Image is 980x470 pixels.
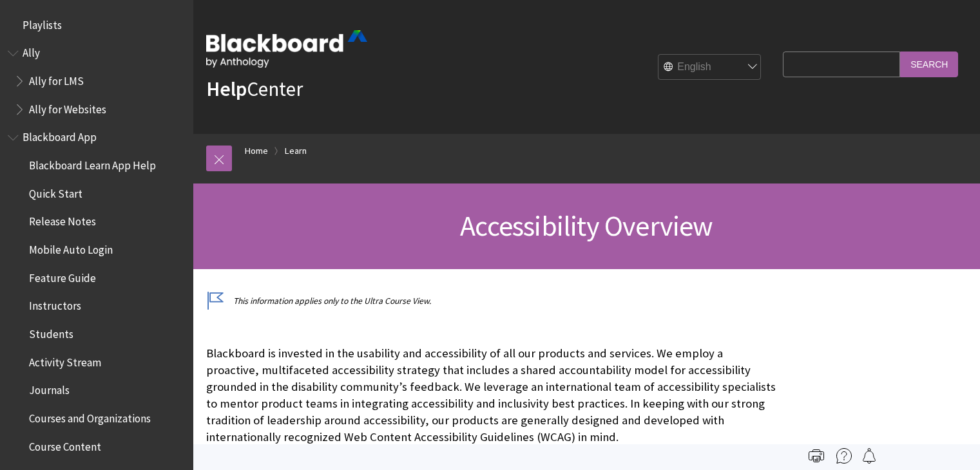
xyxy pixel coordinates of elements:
strong: Help [206,76,247,102]
nav: Book outline for Anthology Ally Help [8,42,186,120]
span: Ally [23,42,40,60]
span: Ally for Websites [29,99,106,116]
span: Students [29,323,73,341]
img: More help [836,448,852,464]
span: Quick Start [29,183,82,200]
img: Follow this page [861,448,877,464]
a: Learn [285,143,307,159]
a: Home [245,143,268,159]
span: Mobile Auto Login [29,239,113,256]
span: Instructors [29,296,81,313]
span: Blackboard App [23,127,97,144]
span: Accessibility Overview [460,208,713,243]
nav: Book outline for Playlists [8,14,186,36]
span: Journals [29,380,70,397]
span: Course Content [29,436,101,453]
span: Courses and Organizations [29,408,151,425]
img: Print [809,448,824,464]
img: Blackboard by Anthology [206,30,367,68]
span: Feature Guide [29,267,96,285]
select: Site Language Selector [658,55,762,80]
span: Ally for LMS [29,70,84,88]
span: Release Notes [29,211,96,229]
span: Activity Stream [29,352,101,369]
span: Playlists [23,14,62,32]
input: Search [900,52,958,77]
a: HelpCenter [206,76,303,102]
p: Blackboard is invested in the usability and accessibility of all our products and services. We em... [206,345,776,446]
p: This information applies only to the Ultra Course View. [206,295,776,307]
span: Blackboard Learn App Help [29,155,156,172]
